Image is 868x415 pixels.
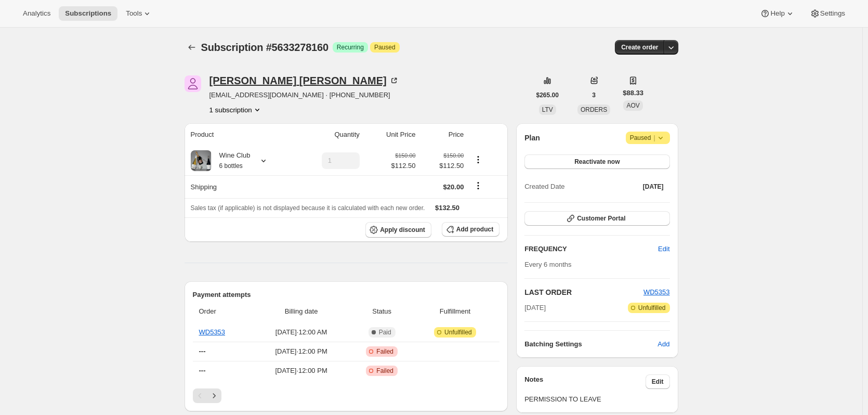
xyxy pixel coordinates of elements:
span: 3 [592,91,596,99]
th: Price [418,123,467,146]
span: Add product [456,225,493,234]
span: Customer Portal [577,214,625,223]
span: Unfulfilled [638,304,666,312]
span: $112.50 [422,161,464,171]
h3: Notes [524,374,646,389]
span: $132.50 [435,204,459,212]
button: Customer Portal [524,211,669,226]
button: Settings [804,6,851,21]
button: Edit [652,241,676,257]
span: Create order [621,43,658,51]
div: [PERSON_NAME] [PERSON_NAME] [209,75,399,86]
span: Analytics [23,9,50,18]
span: PERMISSION TO LEAVE [524,394,669,405]
span: Reactivate now [574,158,620,166]
span: Paid [379,328,391,336]
span: $20.00 [443,183,464,191]
span: Recurring [337,43,364,51]
button: Product actions [470,154,486,165]
button: Apply discount [365,222,431,238]
button: Add [651,336,676,353]
span: Unfulfilled [444,328,472,336]
div: Wine Club [212,150,251,171]
a: WD5353 [643,288,670,296]
span: [DATE] · 12:00 PM [256,346,347,357]
span: $88.33 [623,88,643,98]
button: Next [207,388,221,403]
th: Quantity [293,123,363,146]
span: Edit [652,378,664,386]
h2: Plan [524,133,540,143]
button: Tools [120,6,159,21]
th: Product [185,123,293,146]
span: Add [657,339,669,349]
span: Subscriptions [65,9,111,18]
span: Fulfillment [417,306,494,317]
button: Reactivate now [524,154,669,169]
span: Status [353,306,411,317]
span: Paused [630,133,666,143]
span: Settings [820,9,845,18]
button: Edit [646,374,670,389]
button: Subscriptions [59,6,117,21]
span: AOV [626,102,639,109]
nav: Pagination [193,388,500,403]
h6: Batching Settings [524,339,657,349]
button: Create order [615,40,664,55]
button: 3 [586,88,602,102]
span: [EMAIL_ADDRESS][DOMAIN_NAME] · [PHONE_NUMBER] [209,90,399,100]
button: Subscriptions [185,40,199,55]
span: [DATE] · 12:00 AM [256,327,347,338]
h2: LAST ORDER [524,287,643,297]
a: WD5353 [199,328,226,336]
span: --- [199,347,206,355]
span: [DATE] [643,183,664,191]
button: Help [754,6,801,21]
small: $150.00 [395,152,415,159]
button: WD5353 [643,287,670,297]
th: Shipping [185,175,293,198]
h2: FREQUENCY [524,244,658,254]
span: Billing date [256,306,347,317]
span: Edit [658,244,669,254]
span: ORDERS [581,106,607,113]
span: Paused [374,43,396,51]
span: Failed [376,367,393,375]
span: Created Date [524,181,564,192]
span: Sales tax (if applicable) is not displayed because it is calculated with each new order. [191,204,425,212]
button: [DATE] [637,179,670,194]
img: product img [191,150,212,171]
h2: Payment attempts [193,290,500,300]
span: Subscription #5633278160 [201,42,328,53]
span: $112.50 [391,161,415,171]
span: | [653,134,655,142]
button: $265.00 [530,88,565,102]
span: Failed [376,347,393,356]
span: Tools [126,9,142,18]
span: $265.00 [536,91,559,99]
button: Add product [442,222,499,237]
th: Unit Price [363,123,419,146]
span: Apply discount [380,226,425,234]
button: Shipping actions [470,180,486,191]
button: Product actions [209,105,262,115]
span: Help [770,9,784,18]
small: $150.00 [443,152,464,159]
span: LTV [542,106,553,113]
button: Analytics [17,6,57,21]
span: Felicity Kay [185,75,201,92]
span: [DATE] · 12:00 PM [256,366,347,376]
span: Every 6 months [524,261,571,268]
span: --- [199,367,206,374]
small: 6 bottles [219,162,243,170]
span: [DATE] [524,303,546,313]
th: Order [193,300,253,323]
